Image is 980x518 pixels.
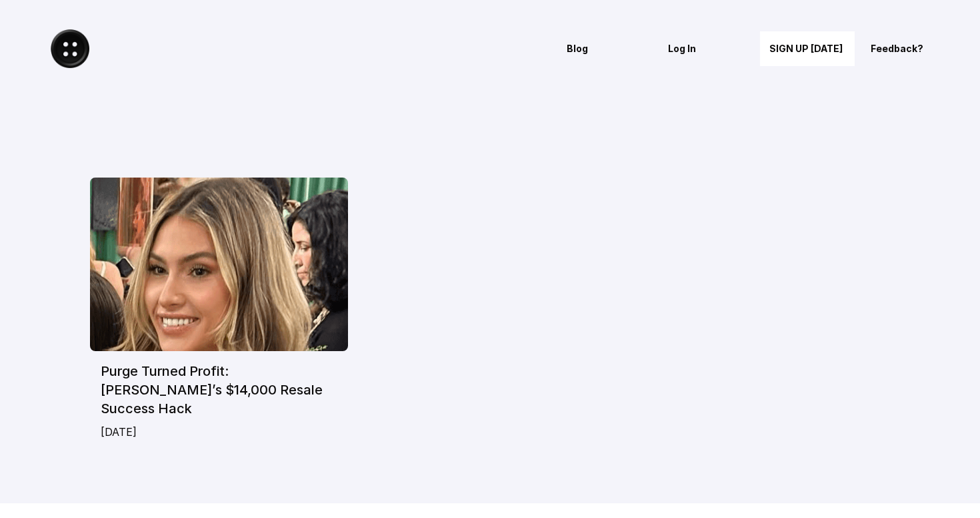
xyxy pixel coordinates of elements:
p: Log In [668,43,744,55]
a: SIGN UP [DATE] [760,31,855,66]
a: Purge Turned Profit: [PERSON_NAME]’s $14,000 Resale Success Hack[DATE] [90,178,348,450]
p: [DATE] [101,425,337,439]
p: Blog [567,43,643,55]
p: Feedback? [871,43,947,55]
p: Explore the transformative power of AI as it reshapes our daily lives [90,166,543,181]
a: Feedback? [861,31,956,66]
h6: Purge Turned Profit: [PERSON_NAME]’s $14,000 Resale Success Hack [101,362,337,418]
h2: Blogs [90,127,543,156]
a: Log In [659,31,753,66]
a: Blog [557,31,652,66]
p: SIGN UP [DATE] [769,43,845,55]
